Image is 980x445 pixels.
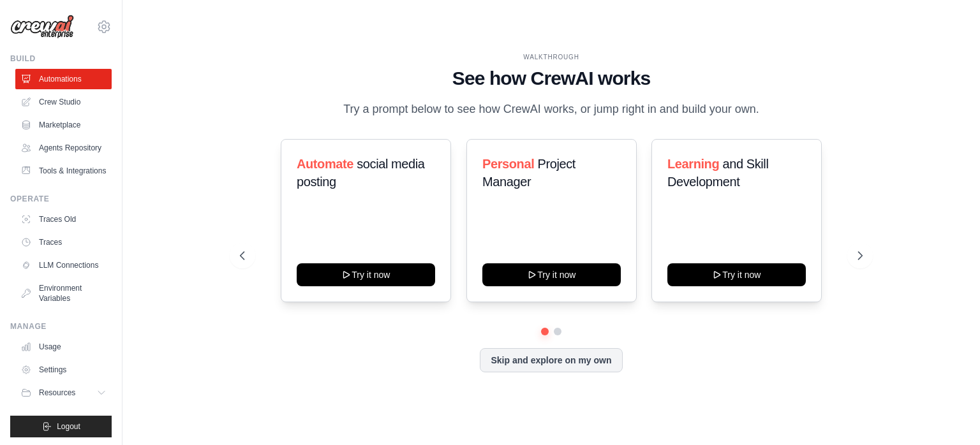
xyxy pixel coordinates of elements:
div: Operate [10,194,112,204]
a: Traces [15,232,112,252]
button: Logout [10,416,112,437]
span: Resources [39,388,75,398]
a: Usage [15,337,112,357]
div: Build [10,54,112,64]
button: Try it now [482,263,621,286]
a: Agents Repository [15,138,112,158]
a: Marketplace [15,115,112,135]
span: Personal [482,157,534,171]
button: Try it now [667,263,806,286]
a: LLM Connections [15,255,112,275]
a: Crew Studio [15,92,112,112]
button: Skip and explore on my own [480,348,622,372]
div: Manage [10,321,112,332]
button: Resources [15,383,112,403]
button: Try it now [297,263,435,286]
span: Logout [57,421,80,432]
a: Automations [15,69,112,89]
span: Learning [667,157,719,171]
span: social media posting [297,157,425,189]
p: Try a prompt below to see how CrewAI works, or jump right in and build your own. [337,100,766,119]
a: Tools & Integrations [15,161,112,181]
h1: See how CrewAI works [240,67,863,90]
span: Automate [297,157,353,171]
img: Logo [10,15,74,39]
span: Project Manager [482,157,575,189]
a: Traces Old [15,209,112,230]
a: Settings [15,360,112,380]
a: Environment Variables [15,278,112,309]
div: WALKTHROUGH [240,52,863,62]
